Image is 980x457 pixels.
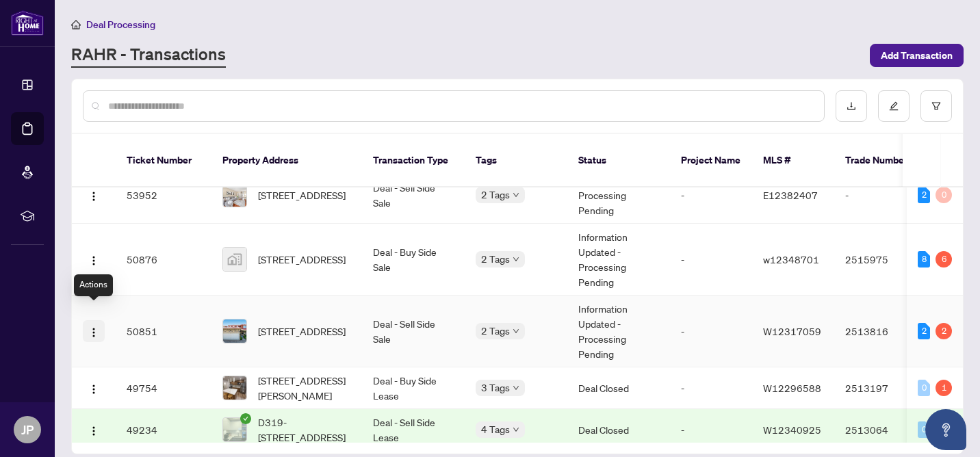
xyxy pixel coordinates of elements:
div: 0 [918,380,930,396]
span: 3 Tags [481,380,510,395]
a: RAHR - Transactions [71,43,226,68]
img: Logo [88,327,99,338]
div: 2 [936,323,952,339]
span: [STREET_ADDRESS] [258,252,346,267]
td: Information Updated - Processing Pending [567,296,670,367]
img: Logo [88,191,99,202]
span: Add Transaction [881,44,953,66]
span: 2 Tags [481,187,510,203]
td: 50876 [116,224,211,296]
span: [STREET_ADDRESS] [258,187,346,203]
button: download [836,90,867,122]
td: 50851 [116,296,211,367]
td: Deal - Sell Side Sale [362,296,465,367]
span: home [71,20,81,29]
div: 0 [936,187,952,203]
td: New Submission - Processing Pending [567,167,670,224]
div: 0 [918,421,930,438]
div: 8 [918,251,930,267]
span: edit [889,101,899,111]
img: thumbnail-img [223,376,246,400]
span: Deal Processing [86,18,155,31]
div: Actions [74,274,113,296]
span: down [513,384,519,391]
td: - [670,296,752,367]
div: 6 [936,251,952,267]
span: W12296588 [763,382,821,394]
img: Logo [88,426,99,436]
th: Property Address [211,134,362,187]
span: 2 Tags [481,251,510,267]
button: Logo [83,419,105,441]
td: Information Updated - Processing Pending [567,224,670,296]
button: Logo [83,377,105,399]
div: 1 [936,380,952,396]
td: - [670,167,752,224]
div: 2 [918,323,930,339]
span: [STREET_ADDRESS][PERSON_NAME] [258,373,351,403]
span: down [513,328,519,335]
td: - [670,224,752,296]
button: Logo [83,184,105,206]
span: W12317059 [763,325,821,337]
th: Ticket Number [116,134,211,187]
span: check-circle [240,413,251,424]
td: 2513197 [834,367,930,409]
th: Trade Number [834,134,930,187]
span: E12382407 [763,189,818,201]
td: - [834,167,930,224]
td: Deal Closed [567,409,670,451]
td: 2515975 [834,224,930,296]
th: Tags [465,134,567,187]
span: download [847,101,856,111]
td: - [670,367,752,409]
th: Project Name [670,134,752,187]
img: Logo [88,384,99,395]
button: edit [878,90,910,122]
span: 2 Tags [481,323,510,339]
button: Add Transaction [870,44,964,67]
span: 4 Tags [481,421,510,437]
td: - [670,409,752,451]
span: down [513,426,519,433]
div: 2 [918,187,930,203]
th: MLS # [752,134,834,187]
td: 53952 [116,167,211,224]
img: Logo [88,255,99,266]
td: 2513816 [834,296,930,367]
img: thumbnail-img [223,319,246,343]
td: Deal - Sell Side Lease [362,409,465,451]
td: Deal - Sell Side Sale [362,167,465,224]
img: thumbnail-img [223,248,246,271]
span: [STREET_ADDRESS] [258,324,346,339]
td: Deal - Buy Side Lease [362,367,465,409]
button: Open asap [925,409,966,450]
span: down [513,256,519,263]
th: Status [567,134,670,187]
span: filter [931,101,941,111]
button: Logo [83,320,105,342]
button: Logo [83,248,105,270]
span: D319-[STREET_ADDRESS] [258,415,351,445]
td: Deal - Buy Side Sale [362,224,465,296]
img: thumbnail-img [223,418,246,441]
td: 49234 [116,409,211,451]
img: logo [11,10,44,36]
td: Deal Closed [567,367,670,409]
span: JP [21,420,34,439]
button: filter [920,90,952,122]
th: Transaction Type [362,134,465,187]
span: w12348701 [763,253,819,265]
span: W12340925 [763,423,821,436]
td: 2513064 [834,409,930,451]
td: 49754 [116,367,211,409]
img: thumbnail-img [223,183,246,207]
span: down [513,192,519,198]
